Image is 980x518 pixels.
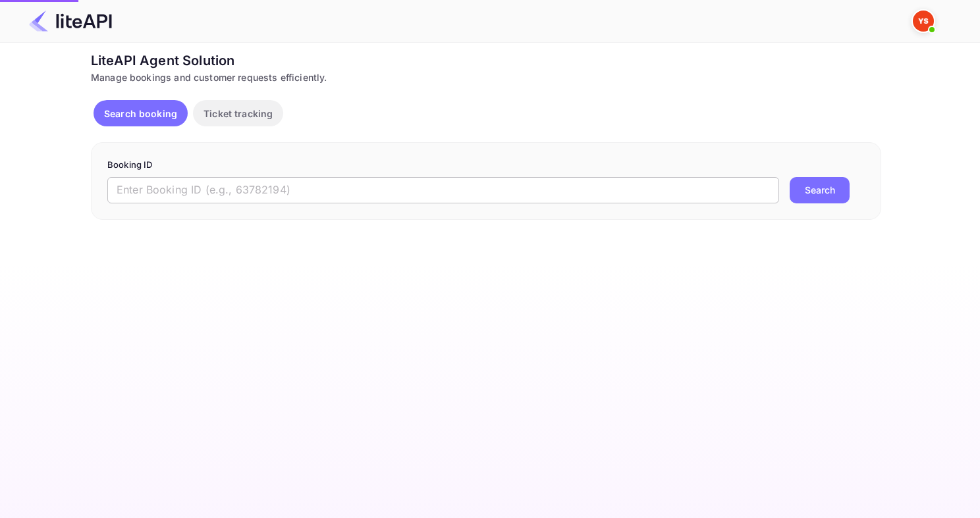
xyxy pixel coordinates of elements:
[107,177,779,203] input: Enter Booking ID (e.g., 63782194)
[790,177,850,203] button: Search
[29,11,112,32] img: LiteAPI Logo
[913,11,934,32] img: Yandex Support
[91,51,881,70] div: LiteAPI Agent Solution
[104,107,177,120] p: Search booking
[204,107,273,120] p: Ticket tracking
[107,159,865,172] p: Booking ID
[91,70,881,84] div: Manage bookings and customer requests efficiently.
